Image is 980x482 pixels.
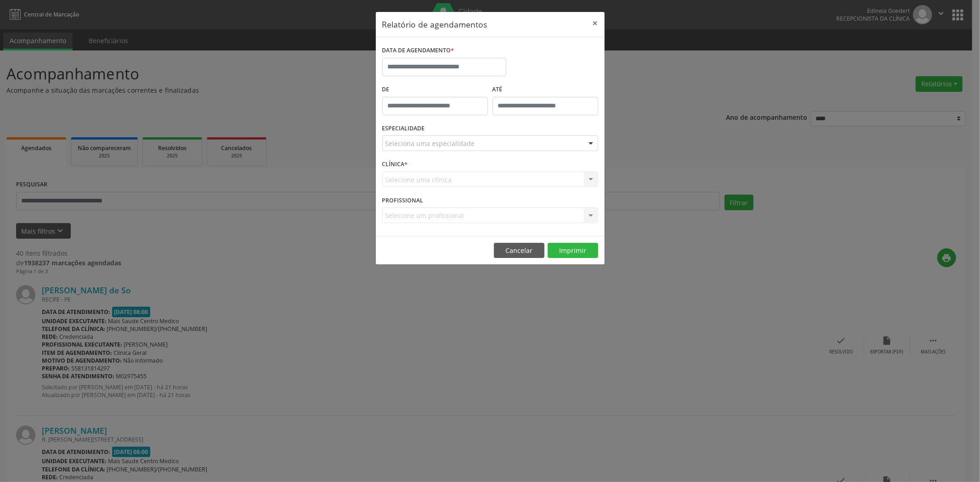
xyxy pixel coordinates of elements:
span: Seleciona uma especialidade [385,139,475,148]
button: Close [586,12,605,34]
label: DATA DE AGENDAMENTO [382,44,454,58]
label: ATÉ [493,83,598,97]
label: ESPECIALIDADE [382,122,425,136]
h5: Relatório de agendamentos [382,18,487,30]
label: De [382,83,488,97]
button: Imprimir [548,243,598,258]
label: CLÍNICA [382,157,408,172]
label: PROFISSIONAL [382,193,424,207]
button: Cancelar [494,243,544,258]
